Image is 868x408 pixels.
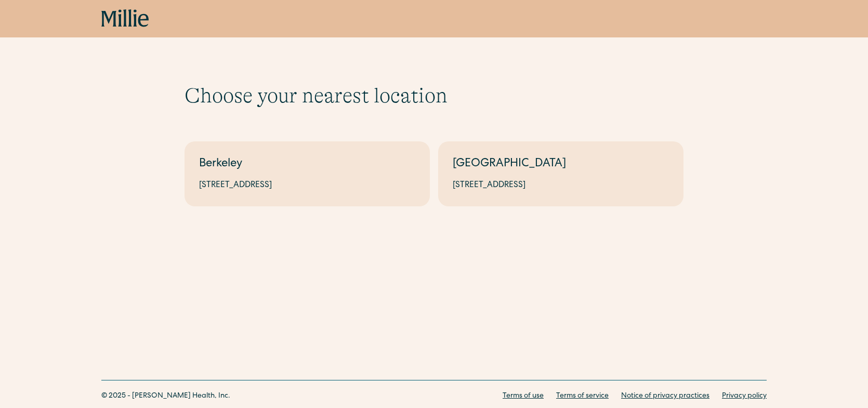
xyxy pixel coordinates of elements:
a: Berkeley[STREET_ADDRESS] [185,141,430,206]
div: [STREET_ADDRESS] [453,179,669,192]
a: Notice of privacy practices [621,391,709,402]
a: Privacy policy [722,391,767,402]
a: Terms of service [556,391,609,402]
div: [GEOGRAPHIC_DATA] [453,156,669,173]
div: © 2025 - [PERSON_NAME] Health, Inc. [101,391,230,402]
a: Terms of use [503,391,544,402]
h1: Choose your nearest location [185,83,683,108]
a: [GEOGRAPHIC_DATA][STREET_ADDRESS] [438,141,683,206]
div: Berkeley [199,156,415,173]
div: [STREET_ADDRESS] [199,179,415,192]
